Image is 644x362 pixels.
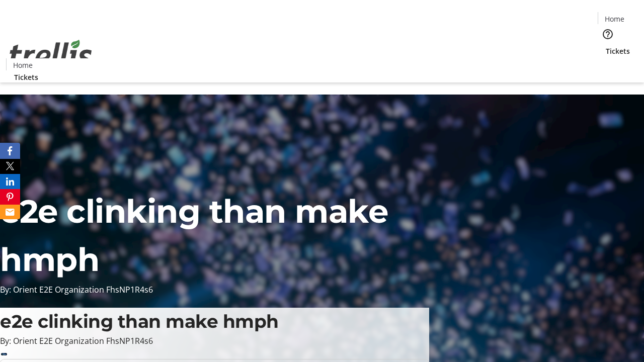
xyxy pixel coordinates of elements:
a: Home [7,60,39,70]
button: Cart [598,56,618,76]
button: Help [598,24,618,44]
span: Tickets [14,72,38,82]
span: Home [13,60,33,70]
a: Home [598,14,630,24]
img: Orient E2E Organization FhsNP1R4s6's Logo [6,29,96,79]
a: Tickets [598,46,638,56]
a: Tickets [6,72,46,82]
span: Home [605,14,624,24]
span: Tickets [606,46,630,56]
